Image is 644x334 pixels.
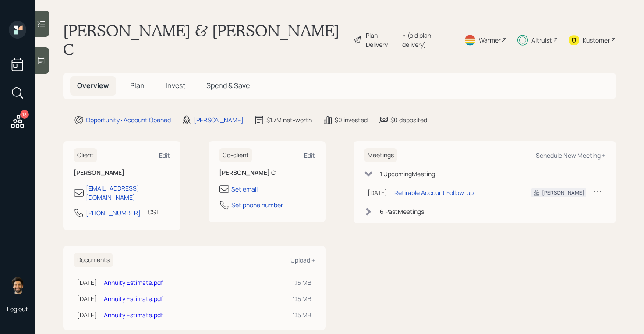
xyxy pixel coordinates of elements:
div: Set phone number [231,200,283,210]
div: [PHONE_NUMBER] [86,208,141,217]
div: [DATE] [77,278,97,287]
div: [DATE] [77,310,97,320]
a: Annuity Estimate.pdf [104,295,163,303]
div: Log out [7,305,28,313]
div: 1.15 MB [293,310,311,320]
div: Set email [231,185,258,194]
div: Retirable Account Follow-up [394,188,474,197]
div: Upload + [290,256,315,264]
div: 1.15 MB [293,294,311,303]
div: 18 [20,110,29,119]
div: [DATE] [77,294,97,303]
div: 6 Past Meeting s [380,207,424,216]
h6: Client [74,148,97,163]
div: $0 deposited [390,115,427,124]
div: 1 Upcoming Meeting [380,169,435,178]
div: • (old plan-delivery) [402,31,453,49]
h6: Co-client [219,148,252,163]
img: eric-schwartz-headshot.png [9,277,26,294]
div: 1.15 MB [293,278,311,287]
h1: [PERSON_NAME] & [PERSON_NAME] C [63,21,346,59]
a: Annuity Estimate.pdf [104,278,163,287]
div: [PERSON_NAME] [194,115,244,124]
div: $0 invested [335,115,368,124]
span: Invest [166,81,185,90]
div: Kustomer [583,36,610,45]
a: Annuity Estimate.pdf [104,311,163,319]
div: Schedule New Meeting + [536,151,605,160]
div: CST [148,207,159,217]
span: Plan [130,81,145,90]
div: [DATE] [368,188,387,197]
div: Edit [304,151,315,160]
h6: Documents [74,253,113,267]
span: Overview [77,81,109,90]
div: Warmer [479,36,501,45]
div: [EMAIL_ADDRESS][DOMAIN_NAME] [86,184,170,202]
div: [PERSON_NAME] [542,189,584,197]
div: Opportunity · Account Opened [86,115,171,124]
div: Altruist [531,36,552,45]
span: Spend & Save [206,81,250,90]
h6: [PERSON_NAME] [74,169,170,177]
h6: [PERSON_NAME] C [219,169,315,177]
div: Edit [159,151,170,160]
h6: Meetings [364,148,397,163]
div: Plan Delivery [366,31,398,49]
div: $1.7M net-worth [266,115,312,124]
